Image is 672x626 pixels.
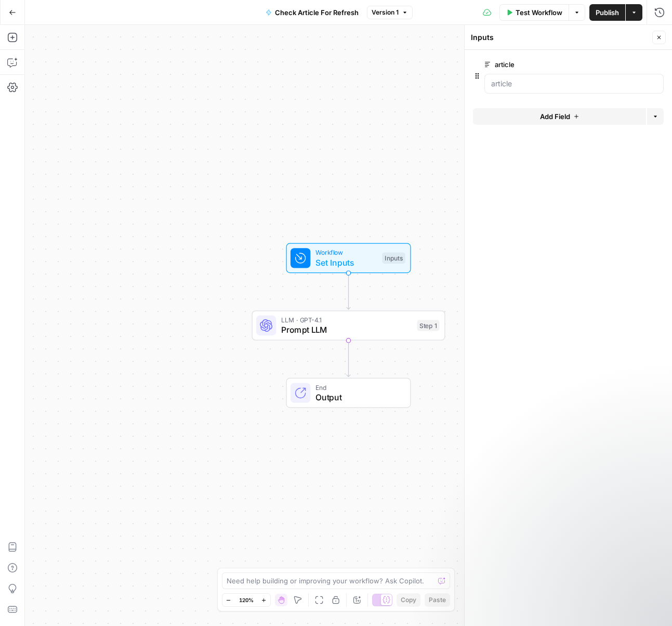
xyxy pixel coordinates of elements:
input: article [491,79,657,89]
div: Inputs [471,32,649,43]
span: 120% [239,596,254,604]
span: Test Workflow [516,7,562,18]
div: Step 1 [417,320,440,331]
div: LLM · GPT-4.1Prompt LLMStep 1 [252,310,445,341]
button: Version 1 [367,6,413,19]
span: Paste [429,595,446,605]
span: End [315,382,400,392]
button: Publish [589,4,625,21]
button: Test Workflow [499,4,569,21]
span: Workflow [315,247,377,257]
button: Paste [425,593,450,607]
div: EndOutput [252,378,445,408]
div: WorkflowSet InputsInputs [252,243,445,273]
g: Edge from step_1 to end [347,341,350,377]
button: Check Article For Refresh [259,4,365,21]
button: Add Field [473,108,646,125]
span: Set Inputs [315,256,377,269]
g: Edge from start to step_1 [347,273,350,309]
span: Publish [596,7,619,18]
label: article [484,59,605,70]
span: Version 1 [372,8,399,17]
span: Add Field [540,111,570,122]
span: Prompt LLM [281,323,412,336]
button: Copy [397,593,420,607]
span: Copy [401,595,416,605]
span: LLM · GPT-4.1 [281,315,412,325]
span: Check Article For Refresh [275,7,359,18]
span: Output [315,391,400,403]
div: Inputs [382,253,405,264]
